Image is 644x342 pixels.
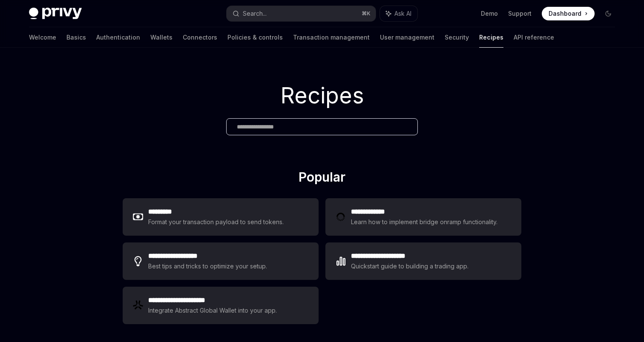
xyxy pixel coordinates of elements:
[123,198,319,236] a: **** ****Format your transaction payload to send tokens.
[148,261,267,271] div: Best tips and tricks to optimize your setup.
[148,217,284,227] div: Format your transaction payload to send tokens.
[183,27,217,48] a: Connectors
[227,27,283,48] a: Policies & controls
[601,7,615,20] button: Toggle dark mode
[514,27,554,48] a: API reference
[481,9,498,18] a: Demo
[66,27,86,48] a: Basics
[150,27,172,48] a: Wallets
[445,27,469,48] a: Security
[351,217,497,227] div: Learn how to implement bridge onramp functionality.
[29,27,56,48] a: Welcome
[549,9,581,18] span: Dashboard
[380,6,417,21] button: Ask AI
[96,27,140,48] a: Authentication
[362,10,371,17] span: ⌘ K
[293,27,370,48] a: Transaction management
[542,7,595,20] a: Dashboard
[148,305,277,316] div: Integrate Abstract Global Wallet into your app.
[508,9,532,18] a: Support
[351,261,469,271] div: Quickstart guide to building a trading app.
[123,169,521,188] h2: Popular
[394,9,411,18] span: Ask AI
[227,6,376,21] button: Search...⌘K
[29,8,82,20] img: dark logo
[380,27,434,48] a: User management
[243,9,267,19] div: Search...
[479,27,503,48] a: Recipes
[325,198,521,236] a: **** **** ***Learn how to implement bridge onramp functionality.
